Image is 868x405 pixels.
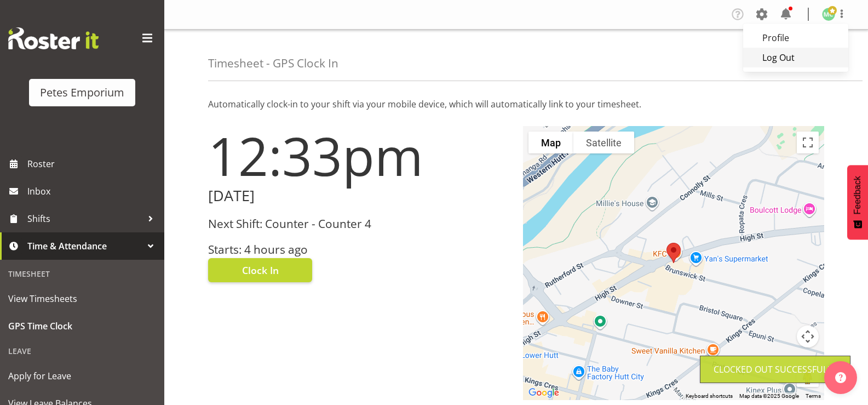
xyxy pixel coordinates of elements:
div: Clocked out Successfully [714,363,837,376]
button: Map camera controls [797,326,819,347]
span: Apply for Leave [8,368,156,384]
button: Keyboard shortcuts [686,392,733,400]
a: View Timesheets [3,285,162,312]
span: Map data ©2025 Google [739,393,799,399]
a: Terms (opens in new tab) [806,393,821,399]
span: View Timesheets [8,290,156,307]
h3: Starts: 4 hours ago [208,243,510,256]
span: GPS Time Clock [8,318,156,334]
button: Show satellite imagery [573,132,634,153]
h4: Timesheet - GPS Clock In [208,57,338,70]
span: Shifts [27,210,142,227]
div: Petes Emporium [40,84,124,101]
h1: 12:33pm [208,126,510,185]
img: Google [526,386,562,400]
span: Time & Attendance [27,238,142,254]
button: Toggle fullscreen view [797,132,819,153]
span: Clock In [242,263,279,277]
span: Feedback [853,176,863,214]
button: Feedback - Show survey [847,165,868,239]
img: help-xxl-2.png [835,372,846,383]
span: Roster [27,156,159,172]
a: Apply for Leave [3,362,162,390]
h2: [DATE] [208,187,510,204]
p: Automatically clock-in to your shift via your mobile device, which will automatically link to you... [208,98,824,111]
h3: Next Shift: Counter - Counter 4 [208,218,510,230]
a: Open this area in Google Maps (opens a new window) [526,386,562,400]
div: Leave [3,340,162,362]
button: Show street map [528,132,573,153]
a: Profile [743,28,848,48]
img: Rosterit website logo [8,27,99,49]
img: melissa-cowen2635.jpg [822,8,835,21]
span: Inbox [27,183,159,199]
button: Clock In [208,258,312,282]
a: Log Out [743,48,848,67]
div: Timesheet [3,263,162,285]
a: GPS Time Clock [3,312,162,340]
